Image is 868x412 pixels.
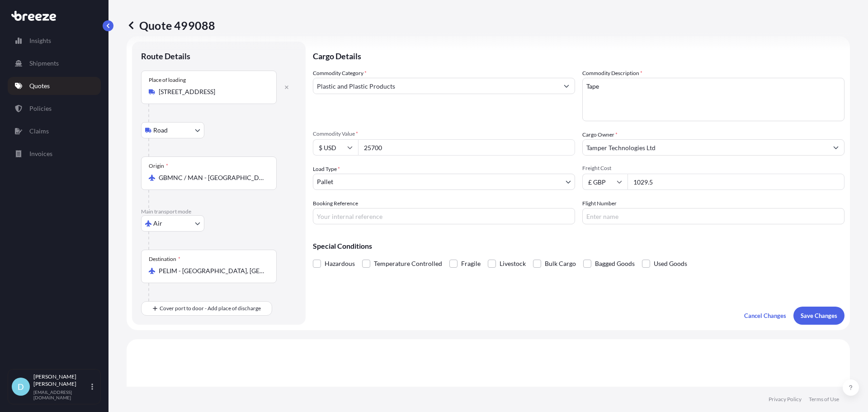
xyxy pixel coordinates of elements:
[582,199,617,208] label: Flight Number
[358,139,575,156] input: Type amount
[558,78,575,94] button: Show suggestions
[582,130,618,139] label: Cargo Owner
[374,257,442,270] span: Temperature Controlled
[737,307,793,325] button: Cancel Changes
[461,257,481,270] span: Fragile
[149,256,180,263] div: Destination
[29,127,49,136] p: Claims
[828,139,844,156] button: Show suggestions
[801,311,837,320] p: Save Changes
[595,257,635,270] span: Bagged Goods
[545,257,576,270] span: Bulk Cargo
[149,162,168,170] div: Origin
[313,208,575,224] input: Your internal reference
[153,219,162,228] span: Air
[809,396,839,403] a: Terms of Use
[149,76,186,84] div: Place of loading
[29,81,50,90] p: Quotes
[500,257,526,270] span: Livestock
[159,173,265,182] input: Origin
[8,99,101,118] a: Policies
[313,130,575,137] span: Commodity Value
[8,54,101,72] a: Shipments
[769,396,802,403] a: Privacy Policy
[29,36,51,45] p: Insights
[29,59,59,68] p: Shipments
[317,177,333,186] span: Pallet
[627,174,844,190] input: Enter amount
[313,174,575,190] button: Pallet
[313,165,340,174] span: Load Type
[160,304,261,313] span: Cover port to door - Add place of discharge
[313,69,367,78] label: Commodity Category
[141,301,272,316] button: Cover port to door - Add place of discharge
[153,126,168,135] span: Road
[127,18,215,33] p: Quote 499088
[313,242,844,250] p: Special Conditions
[313,78,558,94] input: Select a commodity type
[313,42,844,69] p: Cargo Details
[18,382,24,391] span: D
[583,139,828,156] input: Full name
[582,69,642,78] label: Commodity Description
[654,257,687,270] span: Used Goods
[325,257,355,270] span: Hazardous
[141,51,190,62] p: Route Details
[29,104,52,113] p: Policies
[33,389,90,400] p: [EMAIL_ADDRESS][DOMAIN_NAME]
[582,208,844,224] input: Enter name
[141,208,297,215] p: Main transport mode
[8,145,101,163] a: Invoices
[159,87,265,96] input: Place of loading
[582,165,844,172] span: Freight Cost
[159,266,265,275] input: Destination
[33,373,90,388] p: [PERSON_NAME] [PERSON_NAME]
[582,78,844,121] textarea: Tape
[8,77,101,95] a: Quotes
[313,199,358,208] label: Booking Reference
[793,307,844,325] button: Save Changes
[141,215,204,232] button: Select transport
[141,122,204,138] button: Select transport
[8,32,101,50] a: Insights
[744,311,786,320] p: Cancel Changes
[8,122,101,140] a: Claims
[29,149,52,158] p: Invoices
